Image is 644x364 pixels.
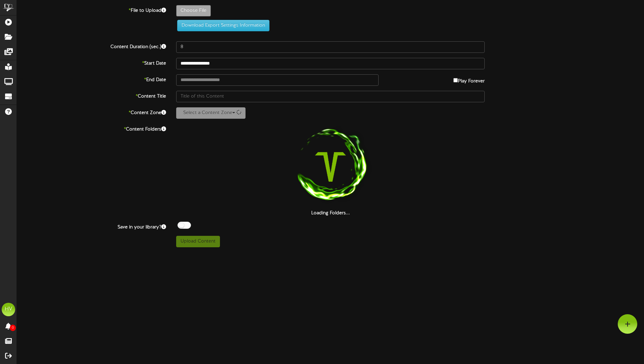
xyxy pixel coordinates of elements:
[12,5,171,14] label: File to Upload
[12,222,171,231] label: Save in your library?
[174,23,269,28] a: Download Export Settings Information
[10,325,16,331] span: 0
[287,124,374,210] img: loading-spinner-1.png
[12,74,171,83] label: End Date
[176,91,485,102] input: Title of this Content
[311,211,350,216] strong: Loading Folders...
[177,20,269,31] button: Download Export Settings Information
[12,58,171,67] label: Start Date
[176,107,246,119] button: Select a Content Zone
[176,236,220,247] button: Upload Content
[12,124,171,133] label: Content Folders
[12,107,171,116] label: Content Zone
[453,78,458,82] input: Play Forever
[12,41,171,50] label: Content Duration (sec.)
[453,74,485,85] label: Play Forever
[12,91,171,100] label: Content Title
[2,303,15,316] div: HV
